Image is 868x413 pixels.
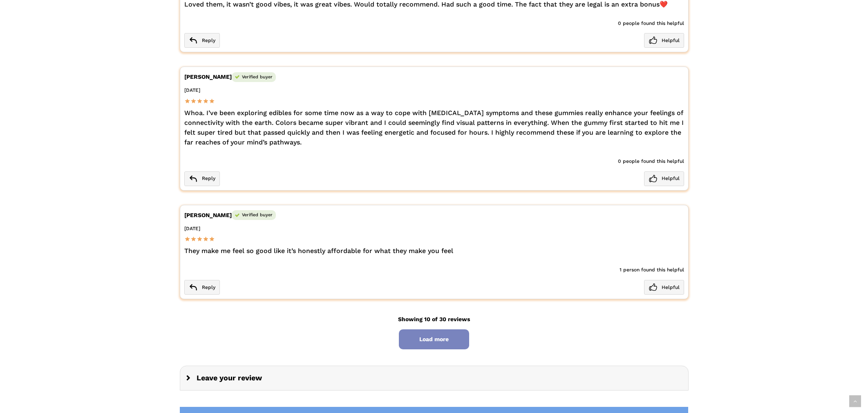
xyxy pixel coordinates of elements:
[184,209,684,221] div: [PERSON_NAME]
[235,75,240,79] img: verified.svg
[184,18,684,29] div: 0 people found this helpful
[184,264,684,276] div: 1 person found this helpful
[184,33,220,48] span: Reply
[184,84,684,96] div: [DATE]
[232,72,276,82] span: Verified buyer
[184,246,684,256] div: They make me feel so good like it’s honestly affordable for what they make you feel
[180,313,689,349] div: Showing 10 of 30 reviews
[184,108,684,147] div: Whoa. I’ve been exploring edibles for some time now as a way to cope with [MEDICAL_DATA] symptoms...
[184,71,684,83] div: [PERSON_NAME]
[849,395,861,407] a: Back to top
[184,171,220,186] span: Reply
[184,155,684,167] div: 0 people found this helpful
[232,210,276,220] span: Verified buyer
[235,213,240,217] img: verified.svg
[644,33,684,48] span: Helpful
[399,329,469,349] span: Load more
[644,171,684,186] span: Helpful
[184,223,684,235] div: [DATE]
[184,280,220,295] span: Reply
[180,366,689,391] div: Leave your review
[644,280,684,295] span: Helpful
